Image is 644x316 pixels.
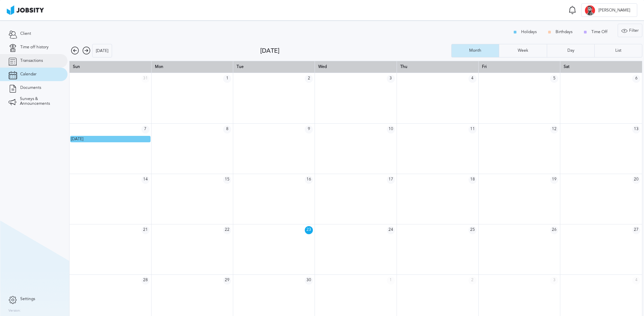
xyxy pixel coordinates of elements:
span: Thu [400,64,407,69]
span: 28 [141,276,150,285]
span: 26 [550,226,558,234]
label: Version: [8,309,21,313]
span: Surveys & Announcements [20,97,59,106]
span: 14 [141,176,150,184]
span: 23 [305,226,313,234]
span: Sat [564,64,569,69]
div: [DATE] [260,47,451,54]
button: G[PERSON_NAME] [581,3,637,17]
span: 18 [468,176,477,184]
button: Day [547,44,594,57]
span: [DATE] [71,137,83,141]
button: Month [451,44,499,57]
span: 17 [387,176,395,184]
span: Time off history [20,45,49,50]
span: 1 [223,75,231,83]
span: 1 [387,276,395,285]
div: Day [564,48,578,53]
span: Documents [20,86,41,90]
button: [DATE] [92,44,112,57]
div: [DATE] [92,44,112,58]
span: Calendar [20,72,36,77]
span: 2 [468,276,477,285]
span: Mon [155,64,163,69]
span: 12 [550,125,558,133]
span: 22 [223,226,231,234]
span: Client [20,31,31,36]
span: Transactions [20,58,43,63]
span: 10 [387,125,395,133]
span: 4 [632,276,640,285]
span: 2 [305,75,313,83]
span: 3 [387,75,395,83]
span: Sun [73,64,80,69]
span: 4 [468,75,477,83]
img: ab4bad089aa723f57921c736e9817d99.png [7,5,44,15]
button: Week [499,44,546,57]
span: [PERSON_NAME] [595,8,634,13]
span: 29 [223,276,231,285]
div: List [612,48,625,53]
span: 27 [632,226,640,234]
div: Filter [618,24,642,38]
span: Fri [482,64,487,69]
span: 6 [632,75,640,83]
span: 21 [141,226,150,234]
div: Week [514,48,532,53]
span: 20 [632,176,640,184]
span: 15 [223,176,231,184]
button: Filter [618,24,642,37]
span: Tue [237,64,244,69]
span: 7 [141,125,150,133]
span: Settings [20,297,35,301]
span: 5 [550,75,558,83]
span: 24 [387,226,395,234]
span: 8 [223,125,231,133]
span: 16 [305,176,313,184]
button: List [594,44,642,57]
span: 19 [550,176,558,184]
span: Wed [318,64,327,69]
span: 25 [468,226,477,234]
span: 9 [305,125,313,133]
div: G [585,5,595,16]
span: 11 [468,125,477,133]
div: Month [466,48,485,53]
span: 31 [141,75,150,83]
span: 13 [632,125,640,133]
span: 3 [550,276,558,285]
span: 30 [305,276,313,285]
